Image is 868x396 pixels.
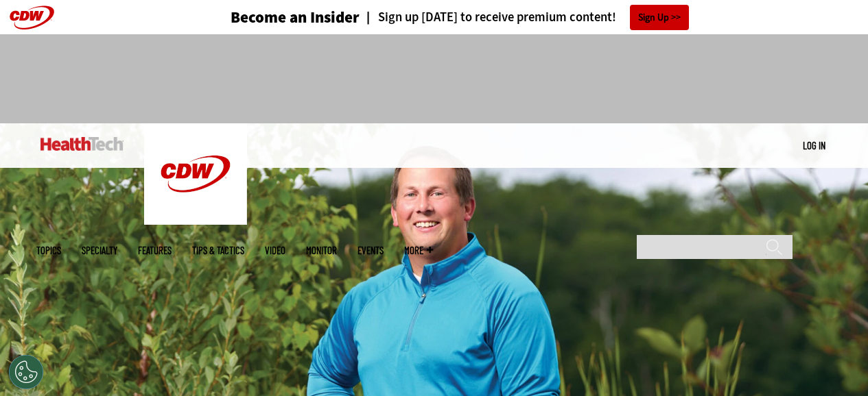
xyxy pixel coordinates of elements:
a: Sign up [DATE] to receive premium content! [360,11,616,24]
button: Open Preferences [9,355,43,389]
iframe: advertisement [185,48,684,110]
div: User menu [803,138,825,153]
a: Tips & Tactics [192,245,244,256]
a: Sign Up [630,5,689,30]
a: Log in [803,139,825,151]
span: More [404,245,433,256]
a: MonITor [306,245,337,256]
a: Events [357,245,384,256]
a: Features [138,245,172,256]
a: Video [265,245,285,256]
h3: Become an Insider [231,10,360,25]
span: Topics [36,245,61,256]
a: Become an Insider [179,10,360,25]
img: Home [40,137,124,151]
div: Cookies Settings [9,355,43,389]
a: CDW [144,214,247,228]
img: Home [144,123,247,225]
span: Specialty [82,245,117,256]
